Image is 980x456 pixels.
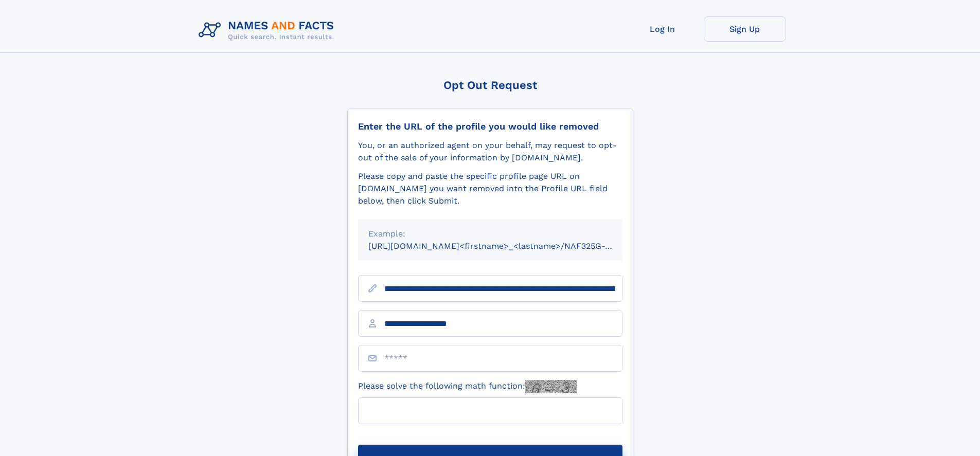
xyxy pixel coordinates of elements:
[368,241,642,251] small: [URL][DOMAIN_NAME]<firstname>_<lastname>/NAF325G-xxxxxxxx
[704,16,786,42] a: Sign Up
[358,139,622,164] div: You, or an authorized agent on your behalf, may request to opt-out of the sale of your informatio...
[621,16,704,42] a: Log In
[358,380,577,393] label: Please solve the following math function:
[347,79,633,92] div: Opt Out Request
[358,170,622,207] div: Please copy and paste the specific profile page URL on [DOMAIN_NAME] you want removed into the Pr...
[368,228,612,240] div: Example:
[194,16,343,44] img: Logo Names and Facts
[358,121,622,132] div: Enter the URL of the profile you would like removed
